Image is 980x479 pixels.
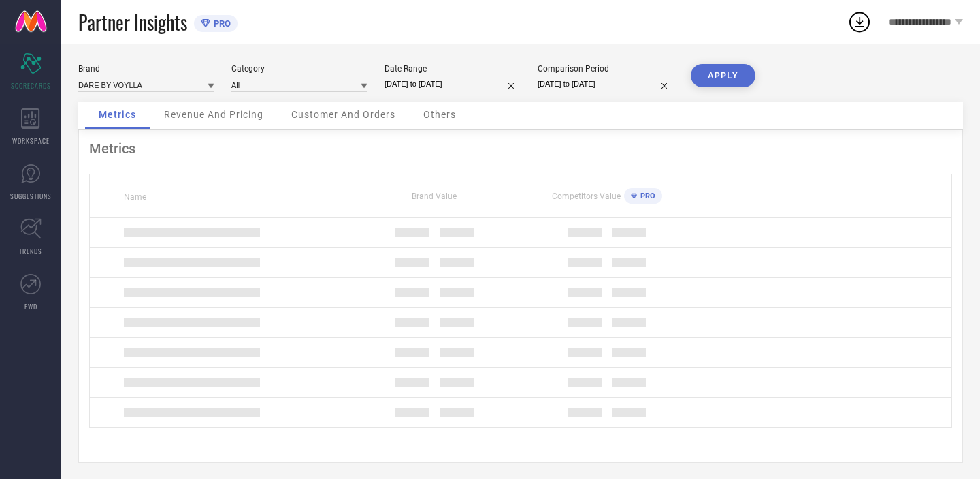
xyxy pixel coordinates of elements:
[538,77,674,91] input: Select comparison period
[385,77,521,91] input: Select date range
[637,191,655,200] span: PRO
[412,191,457,201] span: Brand Value
[10,191,52,201] span: SUGGESTIONS
[24,301,37,311] span: FWD
[691,64,755,87] button: APPLY
[552,191,621,201] span: Competitors Value
[847,10,872,34] div: Open download list
[538,64,674,74] div: Comparison Period
[99,109,136,120] span: Metrics
[89,140,952,157] div: Metrics
[385,64,521,74] div: Date Range
[210,18,231,29] span: PRO
[19,246,42,256] span: TRENDS
[124,192,146,202] span: Name
[164,109,263,120] span: Revenue And Pricing
[12,136,50,146] span: WORKSPACE
[291,109,395,120] span: Customer And Orders
[11,80,51,91] span: SCORECARDS
[78,64,214,74] div: Brand
[78,8,187,36] span: Partner Insights
[231,64,367,74] div: Category
[423,109,456,120] span: Others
